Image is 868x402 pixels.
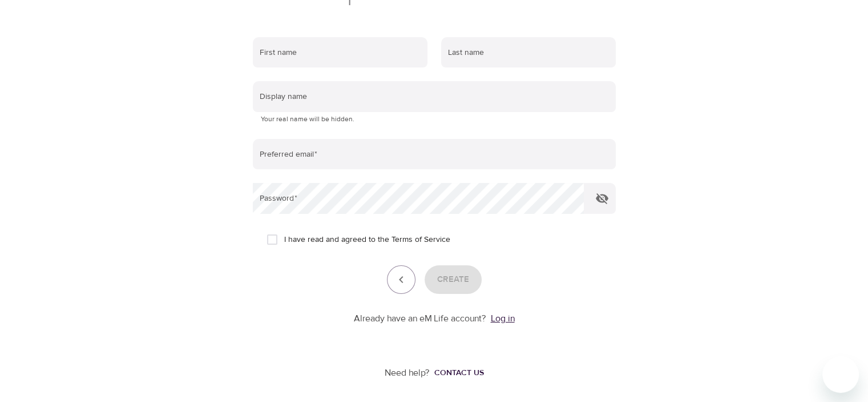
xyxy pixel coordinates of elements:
[284,234,450,246] span: I have read and agreed to the
[822,356,859,393] iframe: Button to launch messaging window
[261,114,608,125] p: Your real name will be hidden.
[385,367,430,380] p: Need help?
[430,367,484,379] a: Contact us
[354,312,486,325] p: Already have an eM Life account?
[491,313,515,324] a: Log in
[391,234,450,246] a: Terms of Service
[434,367,484,379] div: Contact us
